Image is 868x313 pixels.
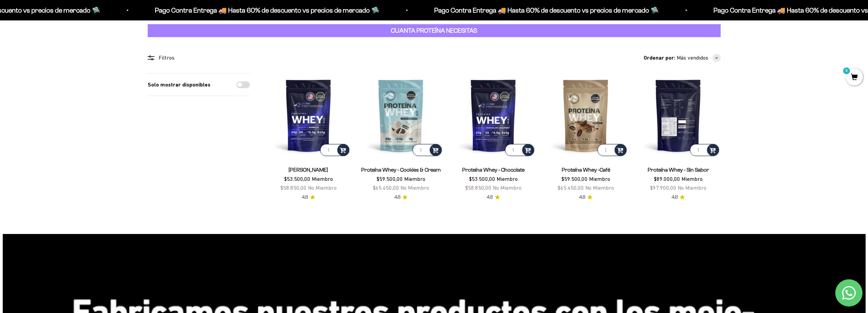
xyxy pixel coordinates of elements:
span: $59.500,00 [377,176,403,182]
span: 4.8 [579,193,585,201]
a: 0 [846,74,863,81]
label: Solo mostrar disponibles [148,80,210,89]
span: No Miembro [400,185,429,191]
button: Más vendidos [677,53,721,62]
a: 4.84.8 de 5.0 estrellas [302,193,315,201]
span: $65.450,00 [373,185,399,191]
span: $59.500,00 [561,176,588,182]
span: $58.850,00 [465,185,491,191]
span: No Miembro [308,185,337,191]
span: Miembro [681,176,703,182]
a: 4.84.8 de 5.0 estrellas [487,193,500,201]
span: 4.8 [302,193,308,201]
a: Proteína Whey - Cookies & Cream [361,167,441,173]
span: $58.850,00 [280,185,307,191]
img: Proteína Whey - Sin Sabor [636,73,720,157]
p: Pago Contra Entrega 🚚 Hasta 60% de descuento vs precios de mercado 🛸 [434,5,659,16]
span: $97.900,00 [650,185,676,191]
span: $53.500,00 [284,176,310,182]
a: 4.84.8 de 5.0 estrellas [672,193,685,201]
a: 4.84.8 de 5.0 estrellas [579,193,592,201]
strong: CUANTA PROTEÍNA NECESITAS [391,27,477,34]
span: Miembro [589,176,610,182]
span: Más vendidos [677,53,708,62]
a: Proteína Whey - Sin Sabor [648,167,709,173]
span: 4.8 [394,193,400,201]
p: Pago Contra Entrega 🚚 Hasta 60% de descuento vs precios de mercado 🛸 [155,5,380,16]
span: Miembro [404,176,425,182]
span: Ordenar por: [644,53,675,62]
a: 4.84.8 de 5.0 estrellas [394,193,408,201]
a: Proteína Whey - Chocolate [462,167,525,173]
span: Miembro [497,176,518,182]
span: $65.450,00 [558,185,584,191]
span: No Miembro [493,185,521,191]
a: [PERSON_NAME] [289,167,328,173]
span: No Miembro [678,185,706,191]
span: Miembro [312,176,333,182]
span: No Miembro [585,185,614,191]
div: Filtros [148,53,250,62]
span: $53.500,00 [469,176,495,182]
span: 4.8 [672,193,678,201]
span: $89.000,00 [654,176,680,182]
mark: 0 [842,67,851,75]
a: Proteína Whey -Café [562,167,610,173]
span: 4.8 [487,193,493,201]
